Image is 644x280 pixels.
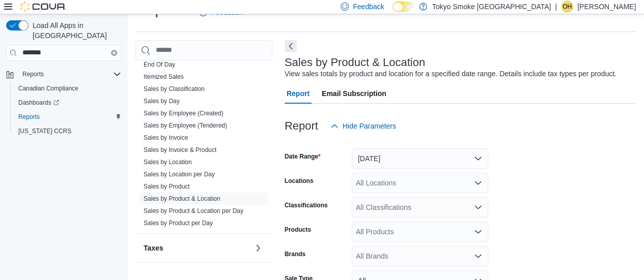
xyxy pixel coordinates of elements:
a: Sales by Product & Location [144,195,220,202]
a: [US_STATE] CCRS [14,125,75,137]
a: Sales by Invoice & Product [144,146,216,153]
a: Sales by Location [144,159,192,166]
div: Olivia Hagiwara [561,1,573,13]
span: Sales by Product & Location [144,195,220,203]
label: Classifications [285,201,328,209]
button: Reports [2,67,125,81]
span: Canadian Compliance [18,84,78,92]
label: Brands [285,250,305,258]
span: Hide Parameters [343,121,396,131]
button: Next [285,40,297,52]
a: Sales by Classification [144,85,205,92]
span: Reports [14,111,121,123]
h3: Report [285,120,318,132]
button: [DATE] [352,148,488,169]
a: Sales by Day [144,98,180,105]
p: Tokyo Smoke [GEOGRAPHIC_DATA] [432,1,551,13]
span: Report [287,83,310,104]
span: Sales by Product [144,182,190,191]
button: Taxes [252,242,264,254]
button: Clear input [111,50,117,56]
button: Open list of options [474,203,482,211]
span: Itemized Sales [144,73,184,81]
a: Sales by Product [144,183,190,190]
a: Sales by Employee (Tendered) [144,122,227,129]
span: [US_STATE] CCRS [18,127,71,135]
span: Sales by Classification [144,85,205,93]
a: Dashboards [10,96,125,110]
button: Reports [10,110,125,124]
span: Dashboards [14,97,121,109]
button: Hide Parameters [326,116,400,136]
a: Reports [14,111,44,123]
input: Dark Mode [393,2,414,12]
span: End Of Day [144,60,175,69]
span: OH [563,1,572,13]
span: Load All Apps in [GEOGRAPHIC_DATA] [29,20,121,41]
span: Email Subscription [322,83,386,104]
h3: Sales by Product & Location [285,56,425,69]
span: Washington CCRS [14,125,121,137]
div: View sales totals by product and location for a specified date range. Details include tax types p... [285,69,617,79]
a: Dashboards [14,97,63,109]
a: Sales by Location per Day [144,171,215,178]
nav: Complex example [6,63,121,165]
a: End Of Day [144,61,175,68]
span: Sales by Invoice [144,134,188,142]
span: Sales by Invoice & Product [144,146,216,154]
span: Sales by Location per Day [144,170,215,178]
span: Sales by Employee (Tendered) [144,121,227,130]
span: Sales by Employee (Created) [144,109,223,117]
span: Canadian Compliance [14,82,121,95]
a: Sales by Product & Location per Day [144,207,243,214]
label: Date Range [285,152,321,161]
span: Feedback [353,2,384,12]
button: Taxes [144,243,250,253]
a: Itemized Sales [144,73,184,80]
span: Sales by Product & Location per Day [144,207,243,215]
button: Reports [18,68,48,80]
h3: Taxes [144,243,163,253]
span: Reports [18,68,121,80]
button: Open list of options [474,228,482,236]
button: Open list of options [474,252,482,260]
span: Sales by Product per Day [144,219,213,227]
a: Sales by Employee (Created) [144,110,223,117]
p: [PERSON_NAME] [577,1,636,13]
a: Canadian Compliance [14,82,82,95]
button: Open list of options [474,179,482,187]
span: Dark Mode [393,12,393,13]
span: Reports [18,113,40,121]
span: Dashboards [18,99,59,107]
button: [US_STATE] CCRS [10,124,125,138]
a: Sales by Invoice [144,134,188,141]
img: Cova [20,2,66,12]
div: Sales [135,58,272,233]
button: Canadian Compliance [10,81,125,96]
span: Sales by Day [144,97,180,105]
span: Reports [22,70,44,78]
label: Locations [285,177,314,185]
span: Sales by Location [144,158,192,166]
a: Sales by Product per Day [144,220,213,227]
label: Products [285,226,311,234]
p: | [555,1,557,13]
